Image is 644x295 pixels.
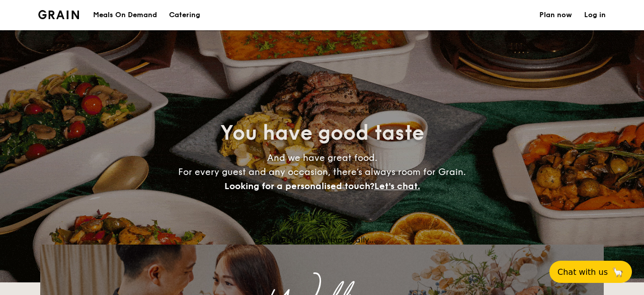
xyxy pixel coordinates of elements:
span: 🦙 [612,266,624,278]
span: Chat with us [557,267,608,277]
img: Grain [38,10,79,19]
div: Loading menus magically... [40,235,604,245]
span: Let's chat. [374,181,420,192]
a: Logotype [38,10,79,19]
button: Chat with us🦙 [549,261,632,283]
